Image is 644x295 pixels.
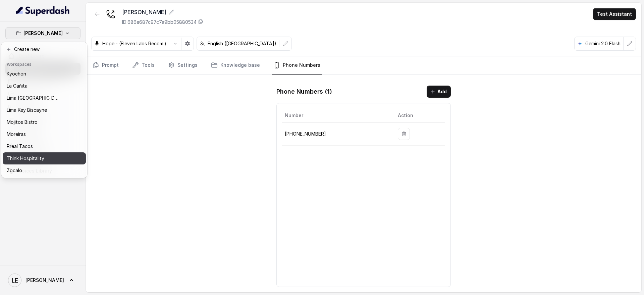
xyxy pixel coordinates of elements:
[23,29,63,37] p: [PERSON_NAME]
[7,94,60,102] p: Lima [GEOGRAPHIC_DATA]
[7,130,26,138] p: Moreiras
[7,70,26,78] p: Kyochon
[5,27,80,39] button: [PERSON_NAME]
[7,154,44,162] p: Think Hospitality
[3,58,86,69] header: Workspaces
[7,142,33,150] p: Rreal Tacos
[7,82,28,90] p: La Cañita
[7,106,47,114] p: Lima Key Biscayne
[7,166,22,175] p: Zocalo
[1,42,87,178] div: [PERSON_NAME]
[7,118,38,126] p: Mojitos Bistro
[3,43,86,55] button: Create new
